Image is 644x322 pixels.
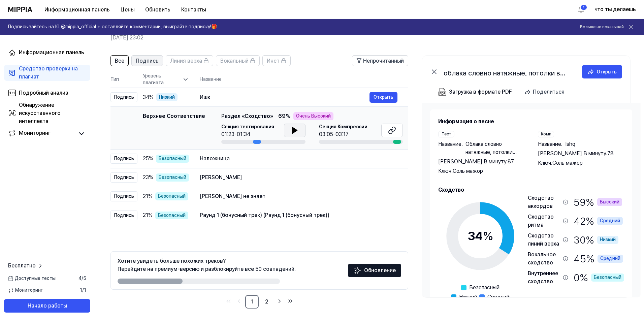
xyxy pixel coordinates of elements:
ya-tr-span: Контакты [181,6,206,14]
ya-tr-span: Открыть [374,93,393,101]
span: 34 % [143,93,154,101]
ya-tr-span: 🎁 [211,24,217,29]
a: Открыть [582,65,622,78]
ya-tr-span: Сходство [438,187,464,193]
ya-tr-span: Соль мажор [552,160,583,166]
a: Информационная панель [4,44,90,61]
a: Информация о песнеТестНазвание.Облака словно натяжные, потолки пустые[PERSON_NAME] В минуту.87Клю... [422,103,640,297]
div: 03:05-03:17 [319,130,367,138]
button: Инст [262,55,291,66]
div: 1 [580,5,587,10]
a: Перейти к последней странице [286,296,295,306]
button: Информационная панель [39,3,115,17]
ya-tr-span: Комп [541,131,551,137]
img: Сверкает [353,266,361,275]
ya-tr-span: Средний [600,218,620,224]
div: Низкий [597,236,618,244]
div: Подпись [110,211,137,221]
a: Перейти на первую страницу [224,296,233,306]
button: Больше не показывай [580,24,624,30]
ya-tr-span: Название [438,141,461,147]
ya-tr-span: Тест [442,131,451,137]
ya-tr-span: . [461,141,463,147]
ya-tr-span: / [82,287,84,293]
ya-tr-span: Низкий [159,94,175,101]
ya-tr-span: Секция Компрессии [319,124,367,129]
ya-tr-span: Сходство аккордов [528,195,554,209]
button: Непрочитанный [352,55,408,66]
div: 30 % [574,232,618,248]
a: Перейти к следующей странице [275,296,284,306]
ya-tr-span: Ишк [200,94,210,100]
ya-tr-span: Очень Высокий [296,113,331,120]
ya-tr-span: Наложница [200,155,230,162]
ya-tr-span: Раздел «Сходство» [221,113,273,119]
ya-tr-span: [PERSON_NAME] В минуту. [438,158,508,165]
ya-tr-span: Секция тестирования [221,124,274,129]
ya-tr-span: 78 [607,150,614,157]
a: Цены [115,3,140,17]
ya-tr-span: [DATE] 23:02 [110,34,143,41]
div: 59 % [574,194,622,210]
ya-tr-span: 4 [78,276,82,281]
div: Подпись [110,154,137,164]
ya-tr-span: Обновление [364,266,396,275]
ya-tr-span: [PERSON_NAME] не знает [200,193,265,199]
ya-tr-span: % [286,113,291,119]
div: 42 % [574,213,623,229]
ya-tr-span: Подписывайтесь на IG @mippia_official + оставляйте комментарии, выиграйте подписку! [8,24,211,29]
ya-tr-span: Обновить [145,6,170,14]
ya-tr-span: Название [200,76,222,83]
ya-tr-span: Ishq [565,141,575,147]
button: что ты делаешь [594,5,636,13]
button: Открыть [369,92,397,103]
ya-tr-span: Все [115,58,124,64]
a: Обнаружение искусственного интеллекта [4,105,90,121]
img: Алин [577,5,585,13]
a: Подробный анализ [4,85,90,101]
ya-tr-span: Ключ. [538,160,552,166]
ya-tr-span: Обнаружение искусственного интеллекта [19,102,61,124]
ya-tr-span: Доступные тесты [15,275,56,282]
span: 21 % [143,211,153,219]
a: СверкаетОбновление [348,269,401,276]
ya-tr-span: Высокий [600,199,619,205]
ya-tr-span: Раунд 1 (бонусный трек) (Раунд 1 (бонусный трек)) [200,212,329,218]
ya-tr-span: Цены [121,6,134,14]
ya-tr-span: Подробный анализ [19,90,68,96]
ya-tr-span: [PERSON_NAME] В минуту. [538,150,607,157]
div: Подпись [110,172,137,183]
ya-tr-span: Название [538,141,561,147]
ya-tr-span: Инст [267,58,280,64]
button: Обновить [140,3,176,17]
ya-tr-span: Тип [110,76,119,82]
ya-tr-span: Средний [487,294,510,300]
ya-tr-span: Линия верха [170,58,202,64]
button: Контакты [176,3,211,17]
ya-tr-span: Средний [600,255,620,262]
ya-tr-span: . [561,141,562,147]
div: Открыть [597,68,617,75]
a: Мониторинг [8,129,74,138]
span: 25 % [143,155,153,163]
button: Все [110,55,129,66]
button: Загрузка в формате PDF [437,85,513,99]
ya-tr-span: Начало работы [28,302,67,310]
ya-tr-span: Поделиться [533,89,565,95]
ya-tr-span: Безопасный [594,274,621,281]
ya-tr-span: Подпись [136,58,159,64]
ya-tr-span: 69 [278,113,286,119]
ya-tr-span: Информация о песне [438,118,494,125]
button: Начало работы [4,299,90,313]
button: Подпись [131,55,163,66]
ya-tr-span: Информационная панель [44,6,110,14]
span: % [483,229,493,243]
a: 1 [245,295,259,309]
span: 21 % [143,192,153,200]
ya-tr-span: Вокальный [220,58,249,64]
img: логотип [8,7,32,12]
